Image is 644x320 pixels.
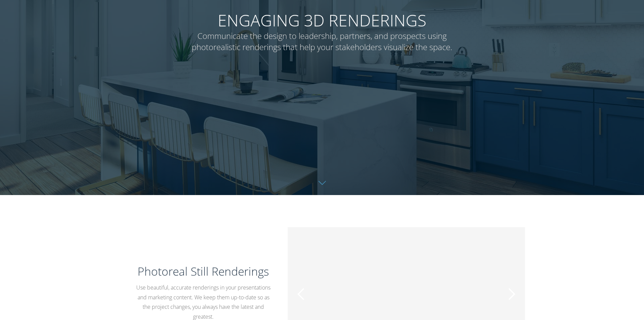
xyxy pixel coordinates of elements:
[187,30,457,53] span: Communicate the design to leadership, partners, and prospects using photorealistic renderings tha...
[318,181,326,185] img: Down further on page
[136,263,271,279] h2: Photoreal Still Renderings
[187,10,457,53] h1: Engaging 3D Renderings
